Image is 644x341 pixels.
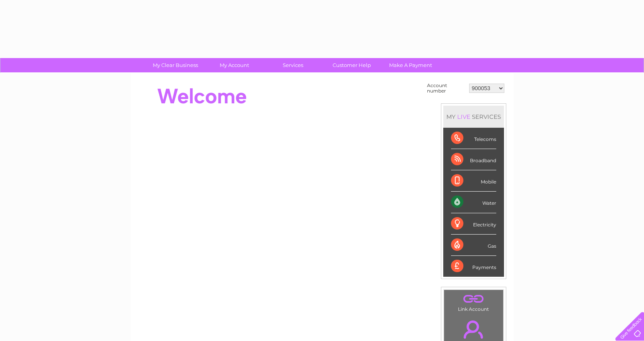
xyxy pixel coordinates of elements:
a: My Clear Business [143,58,207,72]
div: Payments [451,256,496,277]
div: Broadband [451,149,496,170]
div: Water [451,192,496,213]
a: Services [261,58,325,72]
a: . [446,292,501,305]
div: Electricity [451,213,496,235]
div: LIVE [456,113,472,120]
a: My Account [202,58,266,72]
td: Account number [425,81,467,96]
a: Make A Payment [379,58,442,72]
div: Gas [451,235,496,256]
td: Link Account [444,290,504,314]
a: Customer Help [320,58,384,72]
div: Telecoms [451,128,496,149]
div: MY SERVICES [443,106,504,128]
div: Mobile [451,170,496,192]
